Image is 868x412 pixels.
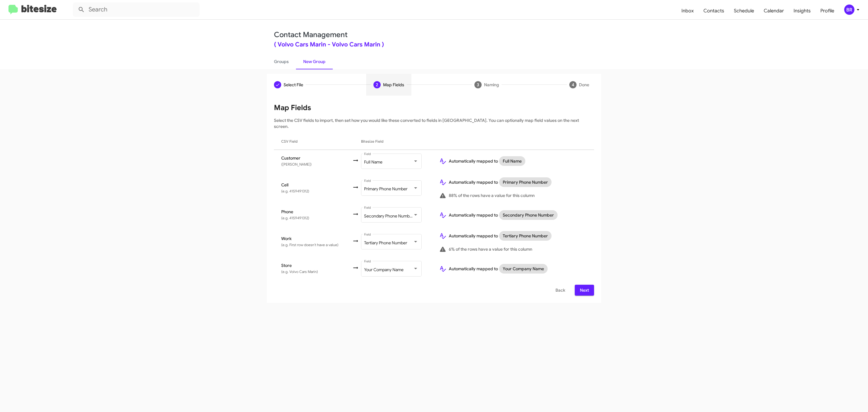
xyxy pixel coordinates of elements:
[274,103,594,113] h1: Map Fields
[364,240,407,246] span: Tertiary Phone Number
[274,30,348,39] a: Contact Management
[551,285,570,296] button: Back
[677,2,699,20] a: Inbox
[364,267,404,272] span: Your Company Name
[364,186,407,192] span: Primary Phone Number
[439,231,587,241] div: Automatically mapped to
[361,133,435,150] th: Bitesize Field
[296,54,333,69] a: New Group
[267,54,296,69] a: Groups
[281,242,338,247] span: (e.g. First row doesn't have a value)
[439,264,587,274] div: Automatically mapped to
[274,133,352,150] th: CSV Field
[729,2,759,20] a: Schedule
[555,285,565,296] span: Back
[499,177,552,187] mat-chip: Primary Phone Number
[439,192,587,199] div: 88% of the rows have a value for this column
[499,264,548,274] mat-chip: Your Company Name
[816,2,839,20] a: Profile
[580,285,589,296] span: Next
[789,2,816,20] a: Insights
[73,2,200,17] input: Search
[439,156,587,166] div: Automatically mapped to
[364,159,382,165] span: Full Name
[281,182,352,188] span: Cell
[575,285,594,296] button: Next
[281,209,352,215] span: Phone
[844,5,854,15] div: BR
[439,177,587,187] div: Automatically mapped to
[281,216,309,220] span: (e.g. 4159491312)
[699,2,729,20] a: Contacts
[281,162,312,166] span: ([PERSON_NAME])
[759,2,789,20] a: Calendar
[499,156,525,166] mat-chip: Full Name
[439,210,587,220] div: Automatically mapped to
[439,246,587,253] div: 6% of the rows have a value for this column
[281,269,318,274] span: (e.g. Volvo Cars Marin)
[499,231,552,241] mat-chip: Tertiary Phone Number
[364,213,414,219] span: Secondary Phone Number
[281,236,352,242] span: Work
[281,262,352,268] span: Store
[499,210,558,220] mat-chip: Secondary Phone Number
[281,189,309,193] span: (e.g. 4159491312)
[274,117,594,129] p: Select the CSV fields to import, then set how you would like these converted to fields in [GEOGRA...
[281,155,352,161] span: Customer
[839,5,861,15] button: BR
[274,42,594,48] div: ( Volvo Cars Marin - Volvo Cars Marin )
